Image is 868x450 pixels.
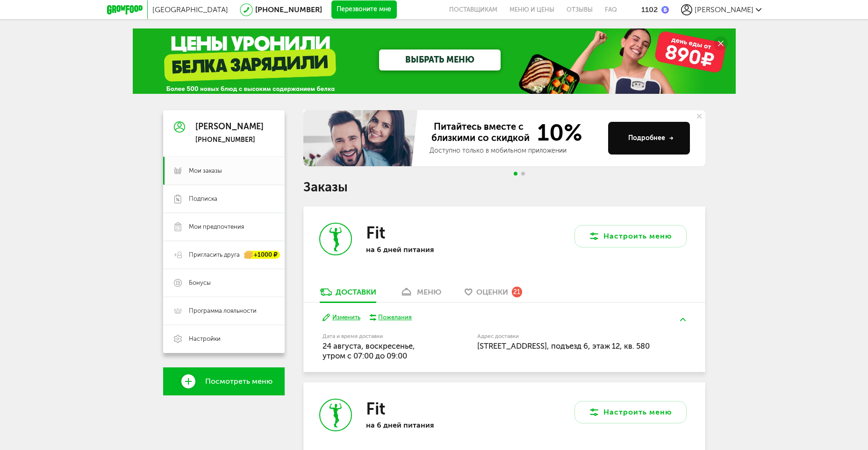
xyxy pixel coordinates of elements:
span: [STREET_ADDRESS], подъезд 6, этаж 12, кв. 580 [477,341,650,351]
a: меню [395,287,446,302]
div: [PHONE_NUMBER] [195,136,264,144]
span: Go to slide 2 [521,172,525,176]
span: Мои предпочтения [189,223,244,231]
div: Подробнее [628,134,674,143]
img: family-banner.579af9d.jpg [303,110,420,166]
a: Мои предпочтения [163,213,285,241]
button: Пожелания [370,313,412,322]
div: +1000 ₽ [244,251,280,259]
img: arrow-up-green.5eb5f82.svg [680,318,686,321]
a: Бонусы [163,269,285,297]
div: меню [417,288,441,296]
span: 24 августа, воскресенье, утром c 07:00 до 09:00 [323,341,415,360]
span: Настройки [189,335,221,343]
a: ВЫБРАТЬ МЕНЮ [379,49,501,70]
div: 1102 [641,5,658,14]
span: Подписка [189,195,217,203]
span: Программа лояльности [189,307,257,315]
button: Изменить [323,313,360,322]
span: Посмотреть меню [205,377,273,386]
label: Адрес доставки [477,334,652,339]
h3: Fit [366,223,385,243]
div: [PERSON_NAME] [195,122,264,132]
button: Подробнее [608,122,690,155]
span: Go to slide 1 [514,172,517,176]
button: Настроить меню [574,401,687,423]
a: Программа лояльности [163,297,285,325]
div: Доступно только в мобильном приложении [430,146,601,155]
span: [GEOGRAPHIC_DATA] [152,5,228,14]
span: [PERSON_NAME] [695,5,753,14]
span: Мои заказы [189,167,222,175]
div: Пожелания [378,313,412,322]
a: Мои заказы [163,157,285,185]
a: Подписка [163,185,285,213]
span: Оценки [476,288,508,296]
h3: Fit [366,399,385,419]
span: Бонусы [189,279,211,287]
p: на 6 дней питания [366,421,488,429]
a: Оценки 21 [460,287,527,302]
button: Перезвоните мне [331,0,397,19]
span: Питайтесь вместе с близкими со скидкой [430,121,531,144]
span: Пригласить друга [189,251,240,259]
a: Доставки [315,287,381,302]
img: bonus_b.cdccf46.png [661,6,669,14]
h1: Заказы [303,181,705,193]
a: Пригласить друга +1000 ₽ [163,241,285,269]
a: [PHONE_NUMBER] [255,5,322,14]
label: Дата и время доставки [323,334,430,339]
button: Настроить меню [574,225,687,247]
a: Посмотреть меню [163,367,285,395]
a: Настройки [163,325,285,353]
p: на 6 дней питания [366,245,488,254]
div: 21 [512,287,522,297]
div: Доставки [336,288,376,296]
span: 10% [531,121,582,144]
